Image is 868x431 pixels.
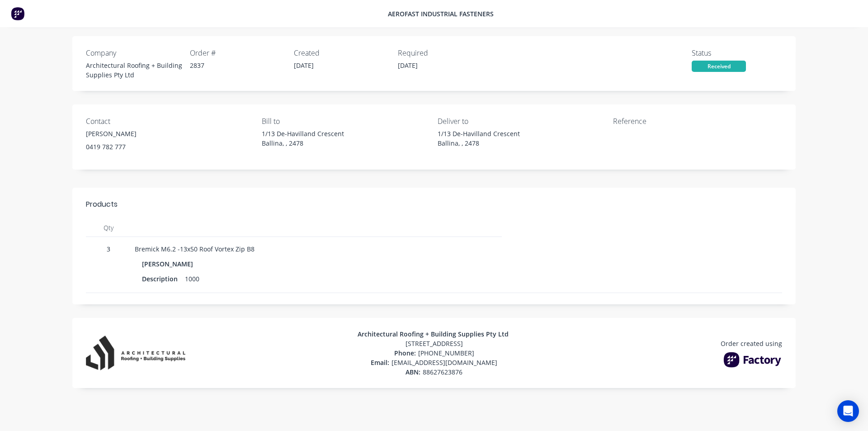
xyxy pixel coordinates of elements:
div: 1/13 De-Havilland Crescent Ballina, , 2478 [262,129,366,148]
div: 88627623876 [185,367,683,377]
div: Bremick M6.2 -13x50 Roof Vortex Zip B8 [135,244,498,254]
div: Qty [86,219,131,237]
span: ABN: [406,368,423,376]
div: [DATE] [398,61,502,70]
div: 3 [86,237,131,293]
div: Aerofast Industrial Fasteners [388,9,494,19]
div: Required [398,47,502,58]
div: Contact [86,116,190,127]
img: company logo [86,336,185,370]
img: Factory Logo [723,352,782,368]
div: Architectural Roofing + Building Supplies Pty Ltd [185,329,683,339]
div: [STREET_ADDRESS] [185,339,683,348]
div: Order created using [721,339,782,348]
div: Deliver to [438,116,542,127]
div: [EMAIL_ADDRESS][DOMAIN_NAME] [185,358,683,367]
div: [DATE] [294,61,398,70]
div: 1/13 De-Havilland Crescent Ballina, , 2478 [438,129,542,148]
div: Status [692,47,796,58]
div: Architectural Roofing + Building Supplies Pty Ltd [86,61,190,80]
div: 0419 782 777 [86,142,190,152]
div: Reference [613,116,717,127]
div: Bill to [262,116,366,127]
span: Phone: [394,349,418,357]
div: Company [86,47,190,58]
div: 1000 [185,272,199,285]
div: [PERSON_NAME] [86,129,190,138]
span: Email: [371,358,392,367]
div: Description [142,272,185,285]
div: [PHONE_NUMBER] [185,348,683,358]
div: Order # [190,47,294,58]
div: Products [86,199,782,219]
div: Created [294,47,398,58]
div: 2837 [190,61,294,70]
div: Open Intercom Messenger [837,400,859,422]
div: [PERSON_NAME] [142,257,200,270]
img: Factory [11,7,24,20]
div: Received [692,61,746,72]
